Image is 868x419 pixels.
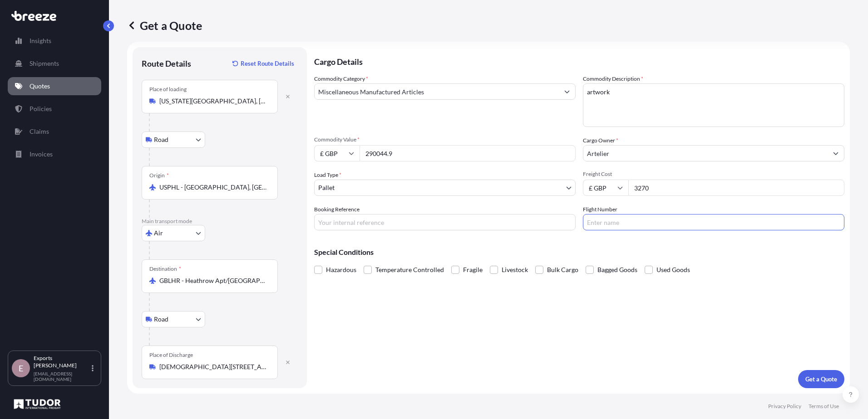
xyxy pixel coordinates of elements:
p: Shipments [30,59,59,68]
a: Quotes [8,77,101,95]
a: Privacy Policy [768,403,801,410]
input: Origin [159,183,266,192]
p: [EMAIL_ADDRESS][DOMAIN_NAME] [34,371,90,382]
a: Claims [8,122,101,141]
button: Pallet [314,180,576,196]
button: Select transport [142,225,205,241]
p: Route Details [142,58,191,69]
span: Bagged Goods [597,263,637,277]
span: Freight Cost [583,171,844,178]
div: Origin [149,172,169,179]
input: Select a commodity type [315,83,559,100]
p: Quotes [30,82,50,91]
p: Get a Quote [805,375,837,384]
span: Livestock [502,263,528,277]
button: Show suggestions [559,83,575,100]
button: Select transport [142,311,205,327]
span: Load Type [314,171,341,180]
input: Enter amount [628,180,844,196]
p: Special Conditions [314,248,844,256]
span: Road [154,135,168,144]
button: Reset Route Details [228,56,298,71]
input: Full name [583,145,828,161]
input: Type amount [360,145,576,161]
div: Destination [149,265,181,273]
a: Policies [8,100,101,118]
p: Cargo Details [314,47,844,74]
span: Road [154,315,168,324]
img: organization-logo [11,397,63,411]
label: Commodity Description [583,74,643,83]
p: Claims [30,127,49,136]
div: Place of loading [149,86,187,93]
button: Show suggestions [828,145,844,161]
p: Policies [30,104,52,113]
span: Bulk Cargo [547,263,578,277]
a: Invoices [8,145,101,163]
a: Insights [8,32,101,50]
span: Hazardous [326,263,356,277]
label: Cargo Owner [583,136,618,145]
p: Invoices [30,150,53,159]
span: Air [154,229,163,238]
span: Pallet [318,183,335,192]
p: Exports [PERSON_NAME] [34,355,90,369]
span: Temperature Controlled [375,263,444,277]
input: Place of loading [159,97,266,106]
input: Destination [159,276,266,285]
p: Insights [30,36,51,45]
input: Enter name [583,214,844,230]
button: Select transport [142,132,205,148]
div: Place of Discharge [149,351,193,359]
a: Shipments [8,54,101,73]
a: Terms of Use [809,403,839,410]
p: Reset Route Details [241,59,294,68]
label: Booking Reference [314,205,360,214]
input: Place of Discharge [159,362,266,371]
label: Flight Number [583,205,617,214]
label: Commodity Category [314,74,368,83]
span: Commodity Value [314,136,576,143]
button: Get a Quote [798,370,844,388]
span: Fragile [463,263,483,277]
span: E [19,364,23,373]
p: Get a Quote [127,18,202,33]
p: Main transport mode [142,218,298,225]
span: Used Goods [656,263,690,277]
input: Your internal reference [314,214,576,230]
